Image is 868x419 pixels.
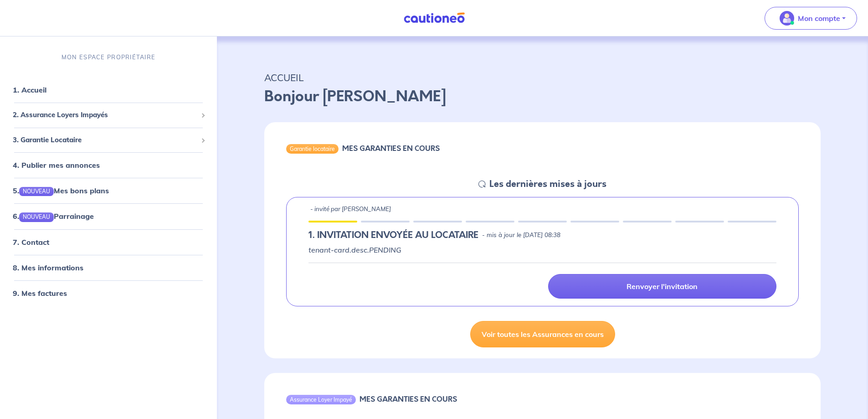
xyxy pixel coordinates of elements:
div: Domaine: [DOMAIN_NAME] [24,24,103,31]
div: Garantie locataire [286,144,339,153]
span: 3. Garantie Locataire [13,135,197,145]
a: 5.NOUVEAUMes bons plans [13,186,109,195]
div: v 4.0.25 [26,15,45,22]
h6: MES GARANTIES EN COURS [342,144,440,153]
a: 9. Mes factures [13,288,67,297]
img: tab_keywords_by_traffic_grey.svg [103,53,111,60]
div: 6.NOUVEAUParrainage [4,207,213,225]
div: Domaine [47,54,70,60]
img: tab_domain_overview_orange.svg [37,53,44,60]
a: 8. Mes informations [13,263,83,272]
p: tenant-card.desc.PENDING [308,244,776,255]
a: 1. Accueil [13,85,46,94]
span: 2. Assurance Loyers Impayés [13,110,197,120]
img: illu_account_valid_menu.svg [780,11,794,26]
p: Renvoyer l'invitation [627,282,698,291]
h6: MES GARANTIES EN COURS [360,395,457,403]
div: 5.NOUVEAUMes bons plans [4,181,213,200]
p: MON ESPACE PROPRIÉTAIRE [62,53,155,62]
a: 7. Contact [13,237,49,246]
h5: Les dernières mises à jours [489,179,606,190]
div: state: PENDING, Context: IN-LANDLORD [308,230,776,241]
p: Mon compte [798,13,840,24]
a: 6.NOUVEAUParrainage [13,212,94,221]
div: 2. Assurance Loyers Impayés [4,106,213,124]
button: illu_account_valid_menu.svgMon compte [765,7,857,30]
img: Cautioneo [400,12,468,24]
div: Assurance Loyer Impayé [286,395,356,404]
p: - invité par [PERSON_NAME] [310,205,391,214]
a: Renvoyer l'invitation [548,274,776,299]
a: Voir toutes les Assurances en cours [470,321,615,347]
div: 8. Mes informations [4,258,213,276]
div: 9. Mes factures [4,284,213,302]
p: - mis à jour le [DATE] 08:38 [482,231,560,240]
h5: 1.︎ INVITATION ENVOYÉE AU LOCATAIRE [308,230,478,241]
a: 4. Publier mes annonces [13,160,100,170]
p: ACCUEIL [264,69,821,86]
div: 7. Contact [4,233,213,251]
div: 4. Publier mes annonces [4,156,213,174]
div: Mots-clés [113,54,139,60]
img: logo_orange.svg [15,15,22,22]
div: 3. Garantie Locataire [4,131,213,149]
img: website_grey.svg [15,24,22,31]
div: 1. Accueil [4,81,213,99]
p: Bonjour [PERSON_NAME] [264,86,821,108]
